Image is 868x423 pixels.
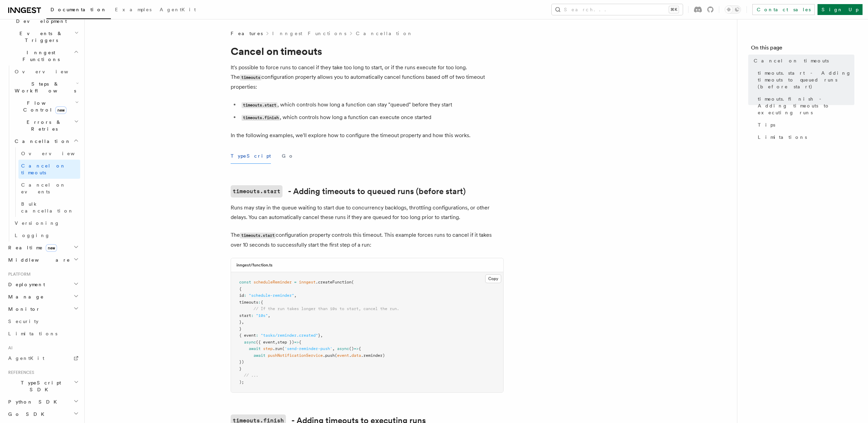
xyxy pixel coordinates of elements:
[263,346,273,351] span: step
[485,274,501,283] button: Copy
[275,340,277,345] span: ,
[351,280,354,285] span: (
[12,116,80,135] button: Errors & Retries
[5,27,80,46] button: Events & Triggers
[5,408,80,420] button: Go SDK
[5,49,74,63] span: Inngest Functions
[160,7,196,12] span: AgentKit
[299,280,316,285] span: inngest
[552,4,683,15] button: Search...⌘K
[12,97,80,116] button: Flow Controlnew
[5,291,80,303] button: Manage
[268,313,270,318] span: ,
[242,115,280,121] code: timeouts.finish
[111,2,156,18] a: Examples
[751,44,854,55] h4: On this page
[277,340,294,345] span: step })
[5,396,80,408] button: Python SDK
[239,326,242,331] span: }
[240,75,261,81] code: timeouts
[156,2,200,18] a: AgentKit
[758,121,775,128] span: Tips
[294,293,296,298] span: ,
[337,346,349,351] span: async
[273,346,282,351] span: .run
[242,102,277,108] code: timeouts.start
[21,151,91,156] span: Overview
[239,380,244,384] span: );
[5,293,44,300] span: Manage
[231,30,263,37] span: Features
[115,7,151,12] span: Examples
[239,280,251,285] span: const
[320,333,323,338] span: ,
[725,5,741,14] button: Toggle dark mode
[282,148,294,164] button: Go
[256,340,275,345] span: ({ event
[18,160,80,179] a: Cancel on timeouts
[50,7,107,12] span: Documentation
[5,254,80,266] button: Middleware
[244,293,246,298] span: :
[755,93,854,119] a: timeouts.finish - Adding timeouts to executing runs
[251,313,254,318] span: :
[751,55,854,67] a: Cancel on timeouts
[755,67,854,93] a: timeouts.start - Adding timeouts to queued runs (before start)
[5,352,80,364] a: AgentKit
[5,257,70,263] span: Middleware
[249,346,261,351] span: await
[21,163,66,175] span: Cancel on timeouts
[268,353,323,358] span: pushNotificationService
[754,57,829,64] span: Cancel on timeouts
[337,353,349,358] span: event
[231,185,466,198] a: timeouts.start- Adding timeouts to queued runs (before start)
[356,30,413,37] a: Cancellation
[12,135,80,147] button: Cancellation
[349,353,351,358] span: .
[258,300,261,305] span: :
[5,306,40,312] span: Monitor
[5,411,48,418] span: Go SDK
[8,331,57,336] span: Limitations
[758,134,807,141] span: Limitations
[335,353,337,358] span: (
[21,182,66,194] span: Cancel on events
[5,398,61,405] span: Python SDK
[8,355,44,361] span: AgentKit
[12,147,80,217] div: Cancellation
[239,333,256,338] span: { event
[231,131,504,140] p: In the following examples, we'll explore how to configure the timeout property and how this works.
[359,346,361,351] span: {
[240,100,504,110] li: , which controls how long a function can stay "queued" before they start
[318,333,320,338] span: }
[231,148,271,164] button: TypeScript
[272,30,346,37] a: Inngest Functions
[231,203,504,222] p: Runs may stay in the queue waiting to start due to concurrency backlogs, throttling configuration...
[21,201,74,214] span: Bulk cancellation
[256,333,258,338] span: :
[294,280,296,285] span: =
[12,217,80,229] a: Versioning
[755,131,854,143] a: Limitations
[12,229,80,242] a: Logging
[239,360,244,364] span: })
[5,370,34,375] span: References
[285,346,332,351] span: 'send-reminder-push'
[15,220,60,226] span: Versioning
[758,96,854,116] span: timeouts.finish - Adding timeouts to executing runs
[5,46,80,65] button: Inngest Functions
[244,373,258,378] span: // ...
[5,278,80,291] button: Deployment
[282,346,285,351] span: (
[46,244,57,252] span: new
[758,70,854,90] span: timeouts.start - Adding timeouts to queued runs (before start)
[231,45,504,57] h1: Cancel on timeouts
[294,340,299,345] span: =>
[349,346,354,351] span: ()
[15,69,85,74] span: Overview
[5,272,31,277] span: Platform
[261,333,318,338] span: "tasks/reminder.created"
[818,4,863,15] a: Sign Up
[755,119,854,131] a: Tips
[239,313,251,318] span: start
